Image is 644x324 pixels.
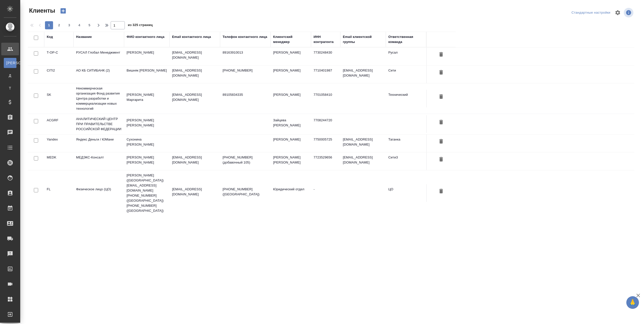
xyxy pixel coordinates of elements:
span: [PERSON_NAME] [6,60,14,65]
button: Удалить [437,50,445,59]
span: Посмотреть информацию [624,8,634,17]
div: ИНН контрагента [314,34,338,44]
span: 3 [65,23,73,28]
td: SK [44,90,74,107]
td: 7708244720 [311,115,340,133]
td: [PERSON_NAME] [271,48,311,65]
span: Клиенты [28,7,55,15]
button: 5 [85,21,93,29]
a: [PERSON_NAME] [4,58,16,68]
p: 89105834335 [223,92,268,97]
td: [EMAIL_ADDRESS][DOMAIN_NAME] [340,152,386,170]
td: МЕДЭКС-Консалт [74,152,124,170]
td: Юридический отдел [271,184,311,202]
a: Д [4,71,16,81]
span: Д [6,73,14,78]
td: [EMAIL_ADDRESS][DOMAIN_NAME] [340,134,386,152]
td: Вишняк [PERSON_NAME] [124,65,170,83]
td: [PERSON_NAME] [271,134,311,152]
div: Email контактного лица [172,34,211,39]
p: 89163910013 [223,50,268,55]
div: Телефон контактного лица [223,34,267,39]
td: Yandex [44,134,74,152]
td: Технический [386,90,426,107]
span: 5 [85,23,93,28]
td: - [311,184,340,202]
div: Ответственная команда [388,34,424,44]
span: 🙏 [628,297,637,308]
button: Создать [57,7,69,15]
td: MEDK [44,152,74,170]
div: Клиентский менеджер [273,34,308,44]
button: Удалить [437,187,445,196]
p: [EMAIL_ADDRESS][DOMAIN_NAME] [172,155,218,165]
p: [PHONE_NUMBER] (добавочный 105) [223,155,268,165]
td: T-OP-C [44,48,74,65]
p: [EMAIL_ADDRESS][DOMAIN_NAME] [172,187,218,197]
span: Т [6,86,14,91]
td: CITI2 [44,65,74,83]
td: Физическое лицо (ЦО) [74,184,124,202]
div: split button [570,9,612,17]
a: Т [4,83,16,93]
td: ЦО [386,184,426,202]
button: Удалить [437,68,445,77]
button: Удалить [437,92,445,102]
span: 2 [55,23,63,28]
td: 7701058410 [311,90,340,107]
td: Сити [386,65,426,83]
p: [PHONE_NUMBER] ([GEOGRAPHIC_DATA]) [223,187,268,197]
td: АО КБ СИТИБАНК (2) [74,65,124,83]
button: Удалить [437,137,445,146]
td: Некоммерческая организация Фонд развития Центра разработки и коммерциализации новых технологий [74,83,124,114]
td: 7730248430 [311,48,340,65]
span: из 325 страниц [128,22,153,29]
td: Сити3 [386,152,426,170]
div: Код [47,34,53,39]
td: [PERSON_NAME] [124,48,170,65]
p: [PHONE_NUMBER] [223,68,268,73]
td: Сухонина [PERSON_NAME] [124,134,170,152]
div: Название [76,34,92,39]
td: [PERSON_NAME] Маргарита [124,90,170,107]
p: [EMAIL_ADDRESS][DOMAIN_NAME] [172,50,218,60]
button: 3 [65,21,73,29]
td: РУСАЛ Глобал Менеджмент [74,48,124,65]
td: 7750005725 [311,134,340,152]
div: ФИО контактного лица [127,34,164,39]
td: ACGRF [44,115,74,133]
td: АНАЛИТИЧЕСКИЙ ЦЕНТР ПРИ ПРАВИТЕЛЬСТВЕ РОССИЙСКОЙ ФЕДЕРАЦИИ [74,114,124,134]
button: 2 [55,21,63,29]
td: [EMAIL_ADDRESS][DOMAIN_NAME] [340,65,386,83]
span: Настроить таблицу [612,7,624,19]
td: 7723529656 [311,152,340,170]
td: 7710401987 [311,65,340,83]
div: Email клиентской группы [343,34,383,44]
td: [PERSON_NAME] [PERSON_NAME] [124,152,170,170]
button: Удалить [437,155,445,164]
td: Яндекс Деньги / ЮМани [74,134,124,152]
button: Удалить [437,118,445,127]
td: FL [44,184,74,202]
td: Таганка [386,134,426,152]
td: Зайцева [PERSON_NAME] [271,115,311,133]
td: [PERSON_NAME] [PERSON_NAME] [271,152,311,170]
td: [PERSON_NAME] [271,65,311,83]
td: [PERSON_NAME] ([GEOGRAPHIC_DATA]) [EMAIL_ADDRESS][DOMAIN_NAME] [PHONE_NUMBER] ([GEOGRAPHIC_DATA])... [124,170,170,216]
button: 4 [75,21,83,29]
td: [PERSON_NAME] [271,90,311,107]
span: 4 [75,23,83,28]
button: 🙏 [626,296,639,309]
td: Русал [386,48,426,65]
td: [PERSON_NAME] [PERSON_NAME] [124,115,170,133]
p: [EMAIL_ADDRESS][DOMAIN_NAME] [172,68,218,78]
p: [EMAIL_ADDRESS][DOMAIN_NAME] [172,92,218,102]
